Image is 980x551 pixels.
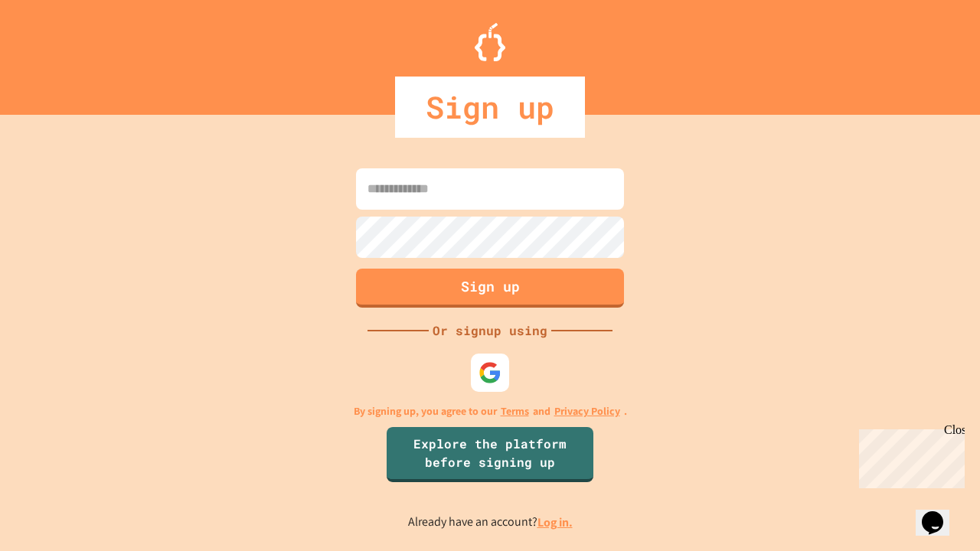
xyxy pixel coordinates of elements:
[356,269,624,308] button: Sign up
[479,361,501,384] img: google-icon.svg
[6,6,106,97] div: Chat with us now!Close
[395,77,585,138] div: Sign up
[501,403,529,419] a: Terms
[475,23,505,61] img: Logo.svg
[554,403,620,419] a: Privacy Policy
[408,513,573,532] p: Already have an account?
[387,427,593,482] a: Explore the platform before signing up
[429,321,551,340] div: Or signup using
[916,490,965,536] iframe: chat widget
[853,423,965,488] iframe: chat widget
[354,403,627,419] p: By signing up, you agree to our and .
[537,514,573,530] a: Log in.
